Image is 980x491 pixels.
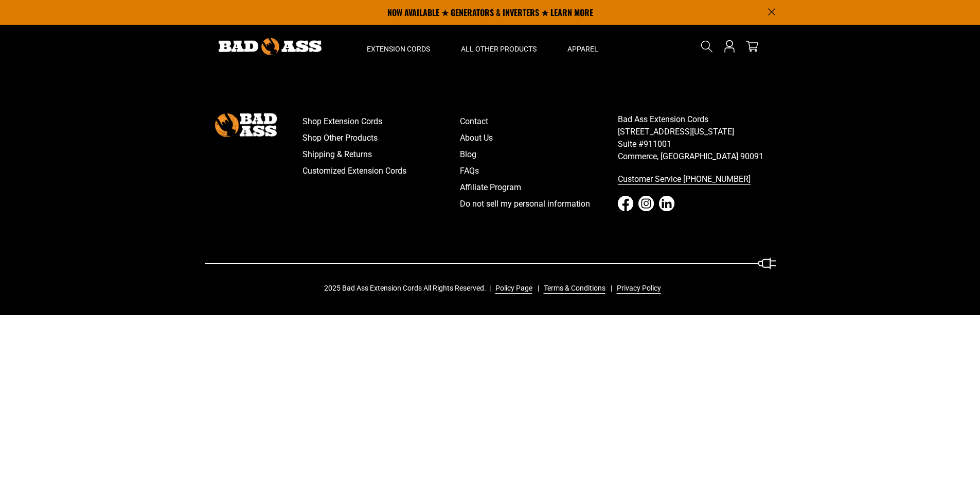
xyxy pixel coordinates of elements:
a: Shipping & Returns [302,146,460,163]
a: Affiliate Program [460,179,618,196]
a: Shop Extension Cords [302,113,460,130]
a: Terms & Conditions [540,283,605,294]
a: Customer Service [PHONE_NUMBER] [618,171,776,188]
summary: All Other Products [446,25,552,68]
div: 2025 Bad Ass Extension Cords All Rights Reserved. [324,283,668,294]
img: Bad Ass Extension Cords [215,113,277,137]
a: Contact [460,113,618,130]
summary: Apparel [552,25,614,68]
a: Blog [460,146,618,163]
a: Do not sell my personal information [460,196,618,212]
summary: Search [699,38,715,55]
summary: Extension Cords [351,25,446,68]
a: About Us [460,130,618,146]
img: Bad Ass Extension Cords [219,38,322,55]
p: Bad Ass Extension Cords [STREET_ADDRESS][US_STATE] Suite #911001 Commerce, [GEOGRAPHIC_DATA] 90091 [618,113,776,163]
span: Extension Cords [367,44,430,54]
span: Apparel [567,44,598,54]
a: Privacy Policy [613,283,661,294]
a: Customized Extension Cords [302,163,460,179]
span: All Other Products [461,44,537,54]
a: Policy Page [491,283,532,294]
a: FAQs [460,163,618,179]
a: Shop Other Products [302,130,460,146]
